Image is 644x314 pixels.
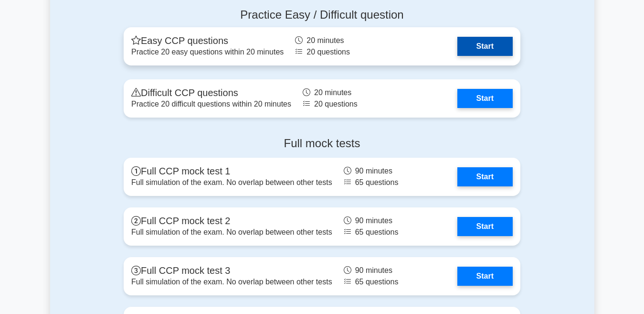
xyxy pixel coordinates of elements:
a: Start [457,217,513,236]
h4: Full mock tests [124,137,520,151]
a: Start [457,167,513,186]
a: Start [457,89,513,108]
h4: Practice Easy / Difficult question [124,8,520,22]
a: Start [457,267,513,286]
a: Start [457,37,513,56]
